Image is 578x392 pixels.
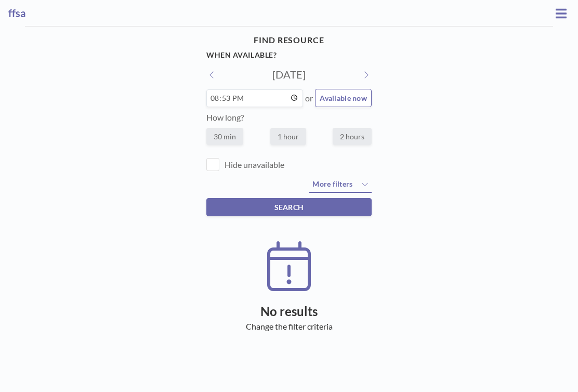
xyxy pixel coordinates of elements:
span: More filters [312,179,352,188]
button: SEARCH [206,198,372,216]
span: Available now [320,94,367,102]
label: 30 min [206,128,243,145]
h4: FIND RESOURCE [206,31,372,49]
h2: No results [206,304,372,319]
button: Available now [315,89,372,107]
span: Change the filter criteria [246,321,333,331]
h3: ffsa [8,7,553,20]
button: More filters [309,176,372,193]
label: How long? [206,112,244,122]
span: SEARCH [274,203,304,212]
label: 1 hour [270,128,306,145]
label: 2 hours [333,128,372,145]
span: or [305,93,313,103]
label: Hide unavailable [225,160,284,170]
